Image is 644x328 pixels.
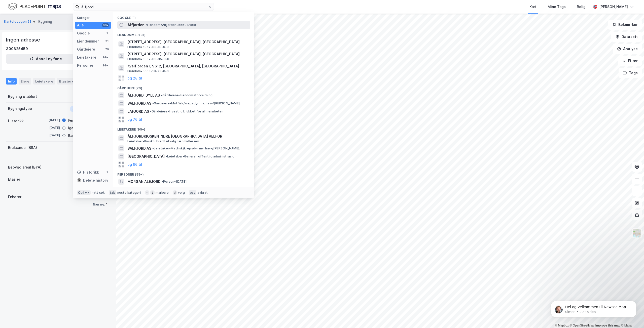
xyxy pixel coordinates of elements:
button: Tags [619,68,642,78]
div: Gårdeiere (79) [113,82,254,91]
div: [DATE] [40,126,60,130]
div: 1 [105,170,109,174]
a: Improve this map [595,324,620,327]
div: nytt søk [92,191,105,195]
div: Enheter [8,194,21,200]
div: Igangsettingstillatelse [68,125,108,131]
button: Datasett [611,32,642,42]
div: Historikk [8,118,24,124]
div: [DATE] [40,118,60,122]
span: ÅLFJORD IDYLL AS [127,92,160,98]
div: Bolig [577,4,586,10]
button: Karteidvegen 23 [4,19,32,24]
div: Leietakere [33,78,55,85]
span: LAFJORD AS [127,108,149,114]
div: Bygningstype [8,106,32,112]
div: markere [156,191,169,195]
div: velg [178,191,185,195]
span: Leietaker • Generell offentlig administrasjon [166,154,236,158]
div: Kategori [77,16,111,20]
div: Bygning etablert [8,94,37,100]
div: [DATE] [40,133,60,138]
div: Delete history [83,177,108,183]
span: • [146,23,147,27]
div: Etasjer og enheter [59,79,90,84]
span: Person • [DATE] [162,180,187,184]
span: • [162,180,163,183]
div: Personer [77,62,93,68]
span: Eiendom • 5603-19-73-0-0 [127,69,169,73]
div: Historikk [77,169,99,175]
span: Leietaker • Matfisk/krepsdyr mv. hav-/[PERSON_NAME]. [152,146,240,150]
div: Ingen adresse [6,36,41,44]
div: Leietakere [77,54,96,60]
div: esc [189,190,197,195]
span: SALFJORD AS [127,145,151,151]
div: [PERSON_NAME] [599,4,628,10]
div: tab [109,190,116,195]
div: Bebygd areal (BYA) [8,164,42,170]
span: Leietaker • Kioskh. bredt utvalg nær.midler mv. [127,139,200,143]
a: Mapbox [555,324,569,327]
span: • [166,154,167,158]
div: 31 [105,39,109,43]
span: Eiendom • 5057-83-18-0-0 [127,45,169,49]
div: Eiendommer [77,38,99,44]
span: ÅLFJORDKIOSKEN INDRE [GEOGRAPHIC_DATA] VELFOR [127,133,248,139]
div: Alle [77,22,84,28]
div: 79 [105,47,109,51]
button: Bokmerker [608,20,642,30]
div: neste kategori [117,191,141,195]
span: • [161,93,162,97]
a: OpenStreetMap [570,324,594,327]
span: Gårdeiere • Matfisk/krepsdyr mv. hav-/[PERSON_NAME]. [152,101,240,105]
button: Åpne i ny fane [6,54,86,64]
div: 99+ [102,55,109,59]
div: Info [6,78,17,85]
div: Næring: [93,202,105,207]
div: Personer (99+) [113,169,254,178]
span: Eiendom • 5057-83-35-0-0 [127,57,169,61]
span: Gårdeiere • Eiendomsforvaltning [161,93,212,97]
span: [GEOGRAPHIC_DATA] [127,153,165,159]
div: avbryt [197,191,208,195]
span: Eiendom • Ålfjorden, 5550 Sveio [146,23,196,27]
div: Bygning [38,19,52,25]
div: Gårdeiere [77,46,95,52]
button: og 76 til [127,116,142,122]
div: 99+ [102,63,109,67]
div: Ctrl + k [77,190,91,195]
button: Analyse [613,44,642,54]
span: MORGAN ALEJORD [127,179,161,185]
div: Bruksareal (BRA) [8,145,37,151]
span: SALFJORD AS [127,100,151,106]
span: [STREET_ADDRESS], [GEOGRAPHIC_DATA], [GEOGRAPHIC_DATA] [127,51,248,57]
div: Etasjer [8,176,20,182]
div: Rammetillatelse [68,133,97,139]
div: Ferdigattest [68,117,90,124]
div: Eiere [19,78,31,85]
button: og 96 til [127,161,142,168]
div: Mine Tags [548,4,566,10]
div: 1 [105,31,109,35]
button: og 28 til [127,75,142,81]
span: Gårdeiere • Invest. o.l. lukket for allmennheten [150,109,223,113]
img: logo.f888ab2527a4732fd821a326f86c7f29.svg [8,2,61,11]
span: Kvalfjorden 1, 9612, [GEOGRAPHIC_DATA], [GEOGRAPHIC_DATA] [127,63,248,69]
span: [STREET_ADDRESS], [GEOGRAPHIC_DATA], [GEOGRAPHIC_DATA] [127,39,248,45]
div: Eiendommer (31) [113,29,254,38]
span: • [150,109,152,113]
div: Kart [529,4,536,10]
span: • [152,101,154,105]
span: • [152,146,154,150]
div: 99+ [102,23,109,27]
input: Søk på adresse, matrikkel, gårdeiere, leietakere eller personer [79,3,208,11]
img: Z [632,228,642,238]
div: 1 [106,201,108,208]
iframe: Intercom notifications melding [543,290,644,325]
div: Google (1) [113,12,254,21]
